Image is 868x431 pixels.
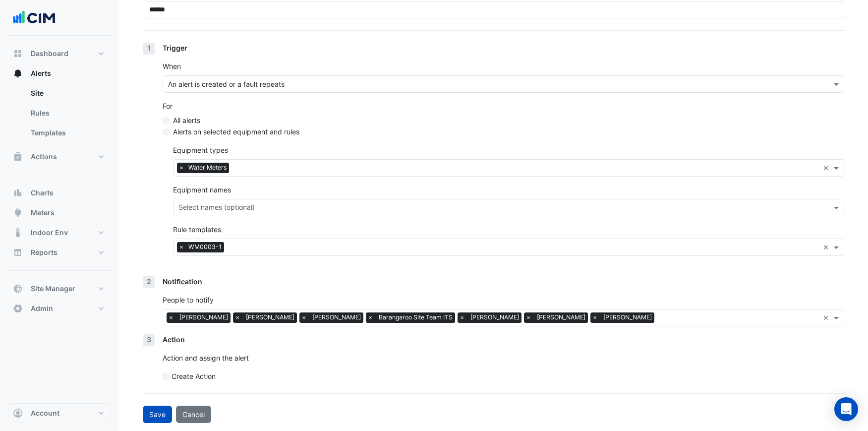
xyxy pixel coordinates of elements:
button: Charts [8,183,111,203]
span: [PERSON_NAME] [177,312,231,322]
button: Indoor Env [8,223,111,243]
span: × [458,312,466,322]
label: People to notify [163,295,214,305]
span: × [524,312,533,322]
button: Save [143,406,172,423]
div: Open Intercom Messenger [834,397,858,421]
span: × [366,312,375,322]
app-icon: Charts [13,188,23,198]
span: Meters [31,208,55,218]
button: Dashboard [8,44,111,63]
app-icon: Reports [13,247,23,257]
span: Charts [31,188,54,198]
span: Alerts [31,68,51,78]
span: [PERSON_NAME] [468,312,521,322]
label: Equipment types [173,145,228,155]
button: Meters [8,203,111,223]
span: [PERSON_NAME] [601,312,654,322]
span: × [299,312,308,322]
span: [PERSON_NAME] [310,312,363,322]
span: Account [31,408,59,418]
span: Water Meters [186,163,229,173]
span: Indoor Env [31,228,68,238]
button: Admin [8,299,111,318]
div: Notification [163,276,844,287]
label: All alerts [173,115,200,125]
button: Account [8,403,111,423]
span: Clear [823,312,831,323]
div: Select names (optional) [177,202,255,215]
label: When [163,61,181,71]
app-icon: Alerts [13,68,23,78]
p: Action and assign the alert [163,353,844,363]
app-icon: Actions [13,152,23,162]
button: Reports [8,243,111,262]
span: Actions [31,152,57,162]
span: × [590,312,599,322]
div: Alerts [8,83,111,147]
button: Cancel [176,406,211,423]
label: Rule templates [173,224,221,235]
app-icon: Site Manager [13,284,23,294]
button: Actions [8,147,111,167]
label: Equipment names [173,185,231,195]
span: Clear [823,242,831,252]
div: Trigger [163,43,844,53]
span: Admin [31,304,53,313]
a: Templates [23,123,111,143]
a: Site [23,83,111,103]
app-icon: Dashboard [13,49,23,59]
button: Site Manager [8,279,111,299]
span: [PERSON_NAME] [243,312,297,322]
app-icon: Admin [13,304,23,313]
div: 1 [143,43,155,55]
img: Company Logo [12,8,57,28]
span: × [177,163,186,173]
app-icon: Meters [13,208,23,218]
span: [PERSON_NAME] [534,312,588,322]
div: 3 [143,334,155,346]
span: Barangaroo Site Team ITS [376,312,455,322]
a: Rules [23,103,111,123]
label: Alerts on selected equipment and rules [173,126,299,137]
span: Reports [31,247,58,257]
span: WM0003-1 [186,242,224,252]
div: 2 [143,276,155,288]
button: Alerts [8,63,111,83]
span: Dashboard [31,49,68,59]
span: Clear [823,163,831,173]
span: Site Manager [31,284,75,294]
div: Action [163,334,844,345]
span: × [233,312,242,322]
app-icon: Indoor Env [13,228,23,238]
label: For [163,101,173,111]
label: Create Action [172,371,216,381]
span: × [167,312,175,322]
span: × [177,242,186,252]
